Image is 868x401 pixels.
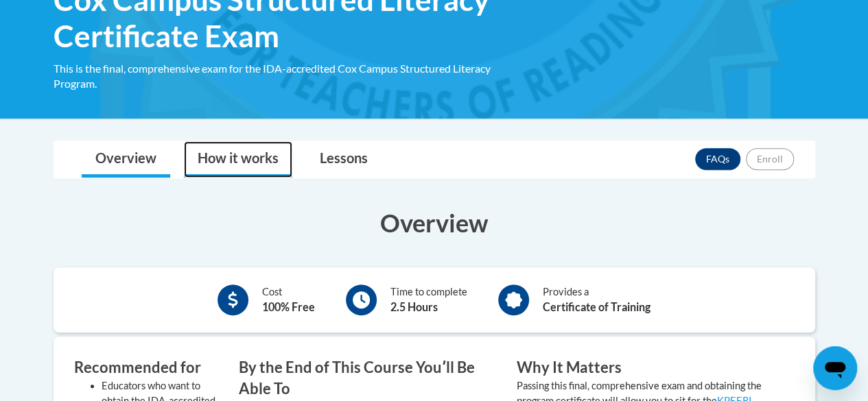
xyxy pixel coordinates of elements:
button: Enroll [746,148,794,170]
a: Lessons [306,141,382,178]
div: This is the final, comprehensive exam for the IDA-accredited Cox Campus Structured Literacy Program. [54,61,527,91]
h3: Overview [54,206,815,240]
h3: Why It Matters [517,357,774,378]
iframe: Button to launch messaging window [813,346,857,390]
b: 100% Free [262,300,315,313]
a: How it works [184,141,292,178]
div: Time to complete [390,284,467,315]
b: 2.5 Hours [390,300,438,313]
h3: Recommended for [74,357,218,378]
h3: By the End of This Course Youʹll Be Able To [239,357,496,400]
a: FAQs [695,148,740,170]
b: Certificate of Training [543,300,650,313]
a: Overview [82,141,170,178]
div: Cost [262,284,315,315]
div: Provides a [543,284,650,315]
